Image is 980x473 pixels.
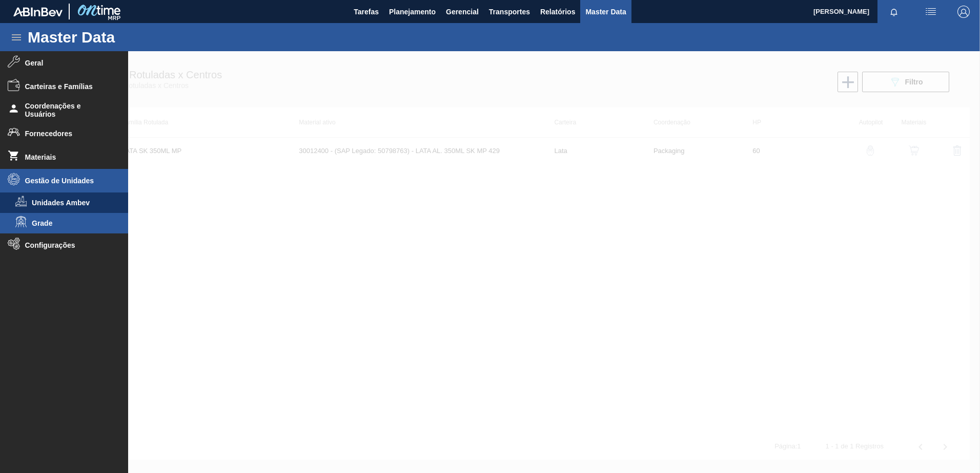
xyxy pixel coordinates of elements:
[446,6,479,18] span: Gerencial
[25,59,110,67] span: Geral
[585,6,626,18] span: Master Data
[489,6,530,18] span: Transportes
[925,6,937,18] img: userActions
[13,7,63,16] img: TNhmsLtSVTkK8tSr43FrP2fwEKptu5GPRR3wAAAABJRU5ErkJggg==
[25,102,110,118] span: Coordenações e Usuários
[25,241,110,249] span: Configurações
[389,6,436,18] span: Planejamento
[354,6,379,18] span: Tarefas
[28,31,210,43] h1: Master Data
[32,199,111,207] span: Unidades Ambev
[25,130,110,138] span: Fornecedores
[25,82,110,91] span: Carteiras e Famílias
[957,6,970,18] img: Logout
[25,177,110,185] span: Gestão de Unidades
[877,5,910,19] button: Notificações
[25,153,110,161] span: Materiais
[540,6,575,18] span: Relatórios
[32,219,111,227] span: Grade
